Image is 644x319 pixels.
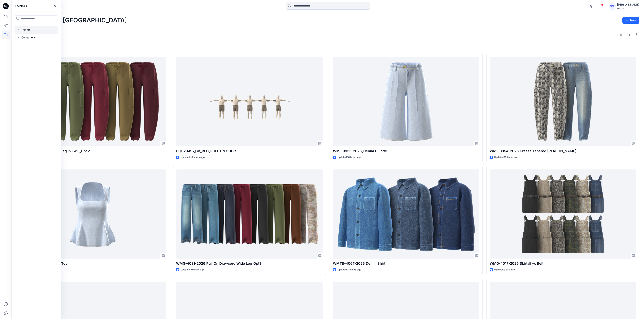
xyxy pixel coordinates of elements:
[19,148,166,154] p: WMG-4018-2026 Barrel Leg in Twill_Opt 2
[494,268,515,272] p: Updated a day ago
[333,169,479,259] a: WMTB-4067-2026 Denim Shirt
[494,155,518,159] p: Updated 16 hours ago
[16,17,127,24] h2: Welcome back, [GEOGRAPHIC_DATA]
[337,268,361,272] p: Updated 21 hours ago
[181,268,204,272] p: Updated 21 hours ago
[333,261,479,266] p: WMTB-4067-2026 Denim Shirt
[19,169,166,259] a: WML-3994-2026 Denim Top
[333,57,479,146] a: WML-3955-2026_Denim Culotte
[21,35,36,40] p: Collections
[181,155,205,159] p: Updated 16 hours ago
[176,148,323,154] p: HQ020497_GV_REG_PULL ON SHORT
[176,57,323,146] a: HQ020497_GV_REG_PULL ON SHORT
[337,155,361,159] p: Updated 16 hours ago
[490,169,636,259] a: WMG-4017-2026 Skirtall w. Belt
[490,57,636,146] a: WML-3954-2026 Crease Tapered Jean
[176,169,323,259] a: WMG-4031-2026 Pull On Drawcord Wide Leg_Opt3
[609,3,616,10] div: GM
[490,261,636,266] p: WMG-4017-2026 Skirtall w. Belt
[333,148,479,154] p: WML-3955-2026_Denim Culotte
[617,2,639,7] div: [PERSON_NAME]
[19,261,166,266] p: WML-3994-2026 Denim Top
[16,45,639,50] h4: Styles
[490,148,636,154] p: WML-3954-2026 Crease Tapered [PERSON_NAME]
[617,7,639,10] div: Walmart
[622,17,639,24] button: New
[19,57,166,146] a: WMG-4018-2026 Barrel Leg in Twill_Opt 2
[176,261,323,266] p: WMG-4031-2026 Pull On Drawcord Wide Leg_Opt3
